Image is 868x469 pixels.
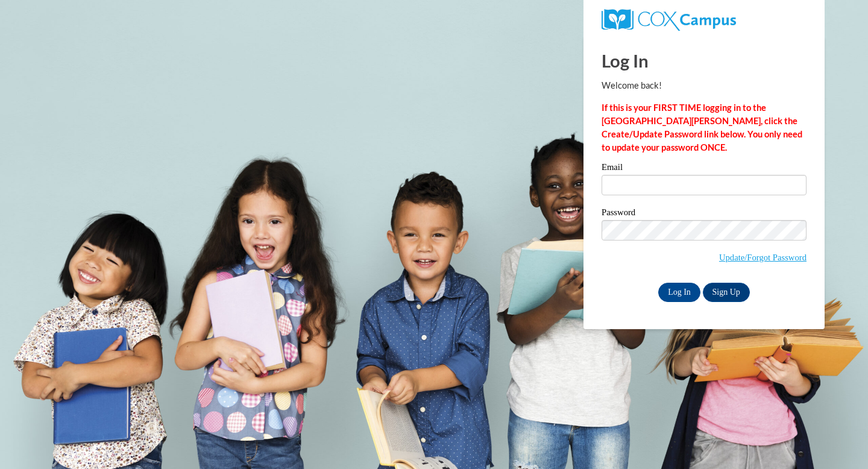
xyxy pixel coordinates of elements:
[658,283,700,302] input: Log In
[703,283,750,302] a: Sign Up
[602,102,802,153] strong: If this is your FIRST TIME logging in to the [GEOGRAPHIC_DATA][PERSON_NAME], click the Create/Upd...
[719,253,807,262] a: Update/Forgot Password
[602,208,807,220] label: Password
[602,48,807,73] h1: Log In
[602,163,807,175] label: Email
[602,9,736,31] img: COX Campus
[602,79,807,92] p: Welcome back!
[602,14,736,24] a: COX Campus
